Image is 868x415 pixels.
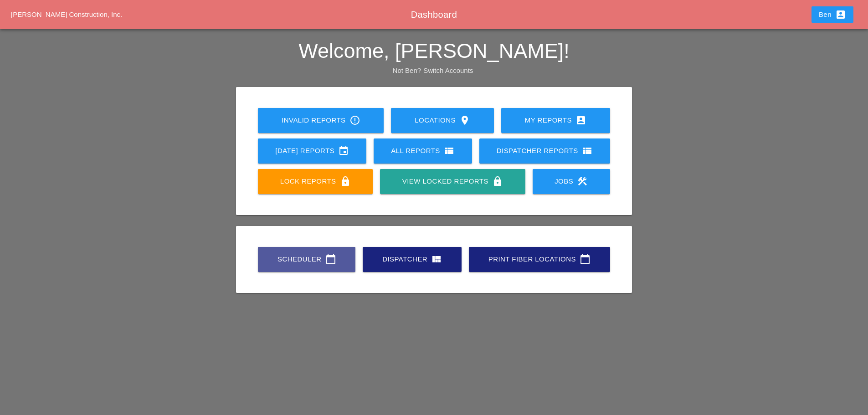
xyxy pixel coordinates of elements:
[258,247,355,272] a: Scheduler
[835,9,846,20] i: account_box
[479,138,610,164] a: Dispatcher Reports
[325,254,336,265] i: calendar_today
[374,138,472,164] a: All Reports
[533,169,610,194] a: Jobs
[340,176,351,187] i: lock
[258,169,373,194] a: Lock Reports
[469,247,610,272] a: Print Fiber Locations
[406,115,479,126] div: Locations
[582,145,593,156] i: view_list
[494,145,596,156] div: Dispatcher Reports
[580,254,591,265] i: calendar_today
[812,6,853,23] button: Ben
[431,254,442,265] i: view_quilt
[547,176,596,187] div: Jobs
[272,115,369,126] div: Invalid Reports
[393,67,421,74] span: Not Ben?
[388,145,457,156] div: All Reports
[258,108,384,133] a: Invalid Reports
[575,115,586,126] i: account_box
[338,145,349,156] i: event
[819,9,846,20] div: Ben
[11,10,122,18] a: [PERSON_NAME] Construction, Inc.
[516,115,596,126] div: My Reports
[272,176,358,187] div: Lock Reports
[577,176,588,187] i: construction
[444,145,455,156] i: view_list
[363,247,462,272] a: Dispatcher
[380,169,525,194] a: View Locked Reports
[349,115,360,126] i: error_outline
[258,138,366,164] a: [DATE] Reports
[492,176,503,187] i: lock
[459,115,470,126] i: location_on
[411,10,457,20] span: Dashboard
[272,254,341,265] div: Scheduler
[377,254,447,265] div: Dispatcher
[423,67,473,74] a: Switch Accounts
[501,108,610,133] a: My Reports
[395,176,510,187] div: View Locked Reports
[272,145,352,156] div: [DATE] Reports
[483,254,596,265] div: Print Fiber Locations
[391,108,493,133] a: Locations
